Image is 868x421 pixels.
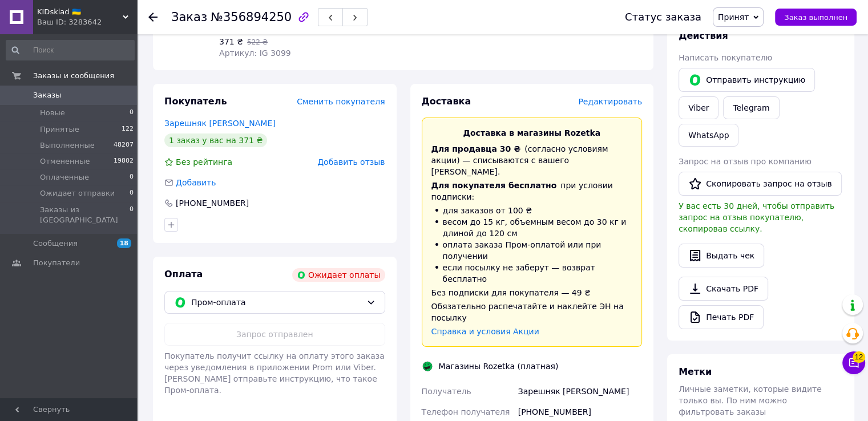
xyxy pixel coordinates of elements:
[130,108,134,118] span: 0
[176,157,232,167] span: Без рейтинга
[117,238,131,248] span: 18
[292,268,385,282] div: Ожидает оплаты
[422,387,471,396] span: Получатель
[853,351,865,363] span: 12
[775,9,857,26] button: Заказ выполнен
[422,96,471,107] span: Доставка
[164,96,227,107] span: Покупатель
[431,216,633,239] li: весом до 15 кг, объемным весом до 30 кг и длиной до 120 см
[679,366,712,377] span: Метки
[431,239,633,262] li: оплата заказа Пром-оплатой или при получении
[723,96,779,119] a: Telegram
[33,238,78,249] span: Сообщения
[431,144,521,153] span: Для продавца 30 ₴
[679,53,772,62] span: Написать покупателю
[718,13,749,22] span: Принят
[40,172,89,183] span: Оплаченные
[431,327,539,336] a: Справка и условия Акции
[164,323,385,346] button: Запрос отправлен
[679,157,812,166] span: Запрос на отзыв про компанию
[431,301,633,323] div: Обязательно распечатайте и наклейте ЭН на посылку
[679,30,728,41] span: Действия
[37,7,123,17] span: KIDsklad 🇺🇦
[40,124,79,135] span: Принятые
[164,269,203,280] span: Оплата
[436,361,562,372] div: Магазины Rozetka (платная)
[317,157,385,167] span: Добавить отзыв
[679,384,822,416] span: Личные заметки, которые видите только вы. По ним можно фильтровать заказы
[211,10,292,24] span: №356894250
[164,133,267,147] div: 1 заказ у вас на 371 ₴
[422,407,510,416] span: Телефон получателя
[176,178,216,187] span: Добавить
[40,140,95,151] span: Выполненные
[175,197,250,209] div: [PHONE_NUMBER]
[679,277,768,301] a: Скачать PDF
[114,140,134,151] span: 48207
[122,124,134,135] span: 122
[625,11,701,23] div: Статус заказа
[130,172,134,183] span: 0
[431,287,633,298] div: Без подписки для покупателя — 49 ₴
[842,351,865,374] button: Чат с покупателем12
[6,40,135,60] input: Поиск
[171,10,207,24] span: Заказ
[679,96,718,119] a: Viber
[114,156,134,167] span: 19802
[40,108,65,118] span: Новые
[33,90,61,100] span: Заказы
[578,97,642,106] span: Редактировать
[164,351,385,395] span: Покупатель получит ссылку на оплату этого заказа через уведомления в приложении Prom или Viber. [...
[191,296,362,309] span: Пром-оплата
[679,305,764,329] a: Печать PDF
[219,37,243,46] span: 371 ₴
[679,172,842,196] button: Скопировать запрос на отзыв
[431,143,633,177] div: (согласно условиям акции) — списываются с вашего [PERSON_NAME].
[37,17,137,27] div: Ваш ID: 3283642
[219,26,263,35] span: В наличии
[679,68,815,92] button: Отправить инструкцию
[431,180,633,203] div: при условии подписки:
[679,244,764,268] button: Выдать чек
[33,258,80,268] span: Покупатели
[784,13,847,22] span: Заказ выполнен
[40,188,115,199] span: Ожидает отправки
[130,188,134,199] span: 0
[297,97,385,106] span: Сменить покупателя
[33,71,114,81] span: Заказы и сообщения
[516,381,644,402] div: Зарешняк [PERSON_NAME]
[40,156,90,167] span: Отмененные
[679,201,834,233] span: У вас есть 30 дней, чтобы отправить запрос на отзыв покупателю, скопировав ссылку.
[679,124,738,147] a: WhatsApp
[148,11,158,23] div: Вернуться назад
[431,205,633,216] li: для заказов от 100 ₴
[130,205,134,225] span: 0
[463,128,600,137] span: Доставка в магазины Rozetka
[40,205,130,225] span: Заказы из [GEOGRAPHIC_DATA]
[164,119,276,128] a: Зарешняк [PERSON_NAME]
[247,38,268,46] span: 522 ₴
[431,181,557,190] span: Для покупателя бесплатно
[219,48,291,58] span: Артикул: IG 3099
[431,262,633,285] li: если посылку не заберут — возврат бесплатно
